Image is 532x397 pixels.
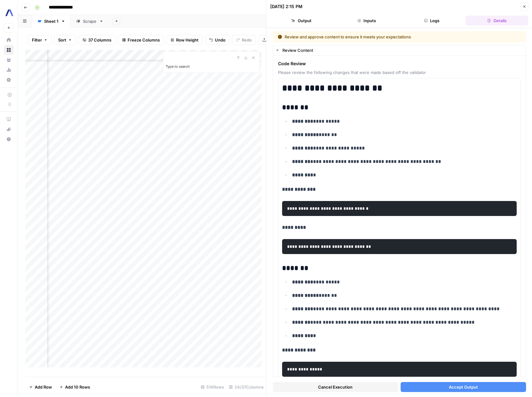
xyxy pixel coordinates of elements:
div: 514 Rows [198,382,226,392]
span: Row Height [176,37,199,43]
button: Add 10 Rows [56,382,94,392]
button: Cancel Execution [273,382,398,392]
span: Filter [32,37,42,43]
a: Home [4,35,14,45]
a: Your Data [4,55,14,65]
span: Please review the following changes that were made based off the validator [278,69,521,76]
div: 24/37 Columns [226,382,266,392]
button: 37 Columns [79,35,115,45]
span: Undo [215,37,225,43]
button: Close Search [250,54,257,61]
button: What's new? [4,124,14,134]
button: Logs [400,16,463,26]
a: AirOps Academy [4,114,14,124]
button: Workspace: Assembly AI [4,5,14,21]
a: Browse [4,45,14,55]
button: Freeze Columns [118,35,164,45]
div: Scrape [83,18,97,24]
span: 37 Columns [88,37,111,43]
a: Scrape [71,15,109,27]
button: Redo [232,35,256,45]
button: Filter [28,35,52,45]
button: Review Content [273,45,526,55]
span: Freeze Columns [128,37,160,43]
a: Sheet 1 [32,15,71,27]
span: Redo [242,37,252,43]
span: Code Review [278,61,521,67]
button: Undo [205,35,230,45]
span: Cancel Execution [318,384,352,390]
div: [DATE] 2:15 PM [270,3,302,10]
a: Usage [4,65,14,75]
button: Output [270,16,333,26]
div: What's new? [4,125,13,134]
div: Review Content [282,47,522,53]
span: Accept Output [448,384,478,390]
button: Add Row [25,382,56,392]
div: Sheet 1 [44,18,58,24]
img: Assembly AI Logo [4,7,15,18]
span: Add 10 Rows [65,384,90,390]
button: Inputs [335,16,398,26]
button: Sort [54,35,76,45]
button: Row Height [166,35,203,45]
span: Sort [58,37,66,43]
button: Accept Output [400,382,526,392]
div: Review and approve content to ensure it meets your expectations [278,34,466,40]
label: Type to search [166,64,190,69]
a: Settings [4,75,14,85]
button: Help + Support [4,134,14,144]
span: Add Row [35,384,52,390]
button: Details [466,16,528,26]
